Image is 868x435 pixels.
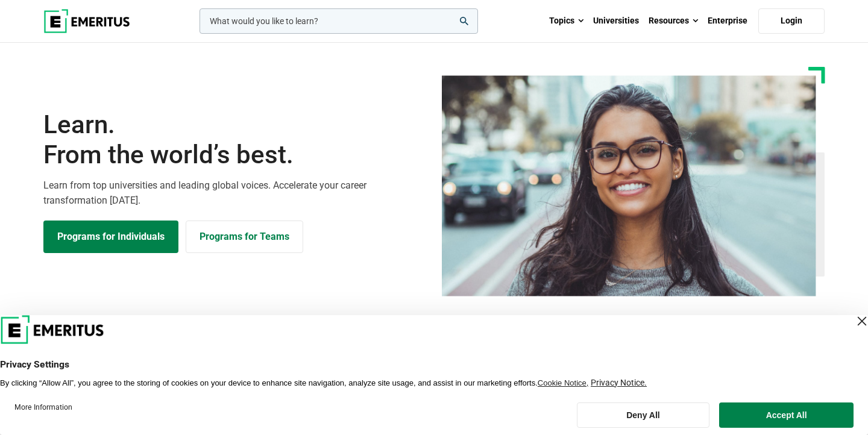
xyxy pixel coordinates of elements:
a: Explore for Business [186,221,303,253]
p: Learn from top universities and leading global voices. Accelerate your career transformation [DATE]. [43,178,427,208]
a: Explore Programs [43,221,178,253]
a: Login [758,8,825,34]
span: From the world’s best. [43,140,427,170]
h1: Learn. [43,110,427,171]
input: woocommerce-product-search-field-0 [200,8,478,34]
img: Learn from the world's best [442,75,816,296]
